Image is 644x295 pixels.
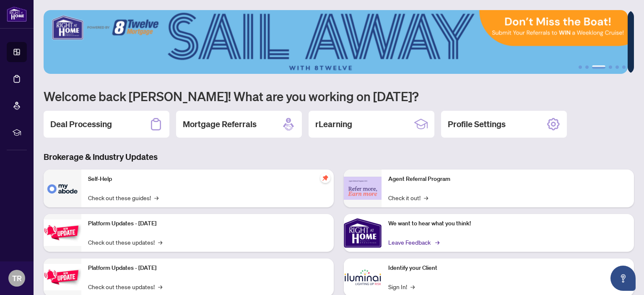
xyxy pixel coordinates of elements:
span: TR [12,272,22,284]
span: pushpin [320,173,330,183]
img: We want to hear what you think! [344,214,382,252]
h2: Profile Settings [448,118,506,130]
span: → [154,193,158,202]
img: logo [7,6,27,22]
img: Platform Updates - July 8, 2025 [44,264,81,290]
button: 6 [622,65,626,69]
a: Sign In!→ [388,282,415,291]
p: Identify your Client [388,264,627,273]
h2: rLearning [315,118,352,130]
button: 3 [592,65,605,69]
a: Check it out!→ [388,193,428,202]
span: → [158,282,162,291]
p: Self-Help [88,175,327,184]
button: 4 [609,65,612,69]
span: → [158,238,162,247]
h3: Brokerage & Industry Updates [44,151,634,163]
span: → [435,238,439,247]
a: Leave Feedback→ [388,238,438,247]
p: We want to hear what you think! [388,219,627,228]
p: Platform Updates - [DATE] [88,264,327,273]
p: Agent Referral Program [388,175,627,184]
button: Open asap [610,266,636,291]
img: Self-Help [44,170,81,207]
img: Platform Updates - July 21, 2025 [44,219,81,246]
span: → [424,193,428,202]
img: Slide 2 [44,10,628,74]
a: Check out these updates!→ [88,282,162,291]
h2: Mortgage Referrals [183,118,257,130]
h2: Deal Processing [50,118,112,130]
p: Platform Updates - [DATE] [88,219,327,228]
img: Agent Referral Program [344,177,382,200]
button: 1 [579,65,582,69]
a: Check out these updates!→ [88,238,162,247]
button: 2 [585,65,589,69]
a: Check out these guides!→ [88,193,158,202]
h1: Welcome back [PERSON_NAME]! What are you working on [DATE]? [44,88,634,104]
button: 5 [615,65,619,69]
span: → [410,282,415,291]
